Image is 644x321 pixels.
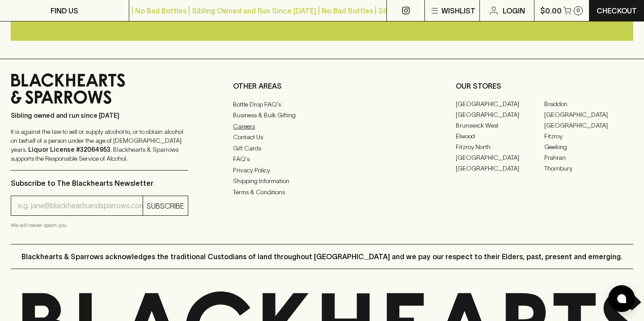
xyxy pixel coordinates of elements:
[233,132,411,142] a: Contact Us
[233,187,411,197] a: Terms & Conditions
[233,110,411,120] a: Business & Bulk Gifting
[544,120,633,131] a: [GEOGRAPHIC_DATA]
[11,127,188,163] p: It is against the law to sell or supply alcohol to, or to obtain alcohol on behalf of a person un...
[233,165,411,175] a: Privacy Policy
[456,81,633,91] p: OUR STORES
[544,98,633,109] a: Braddon
[233,175,411,186] a: Shipping Information
[233,121,411,132] a: Careers
[456,152,545,163] a: [GEOGRAPHIC_DATA]
[11,221,188,230] p: We will never spam you
[11,111,188,120] p: Sibling owned and run since [DATE]
[441,5,475,16] p: Wishlist
[147,201,184,211] p: SUBSCRIBE
[456,141,545,152] a: Fitzroy North
[597,5,637,16] p: Checkout
[503,5,525,16] p: Login
[18,199,143,213] input: e.g. jane@blackheartsandsparrows.com.au
[544,141,633,152] a: Geelong
[540,5,562,16] p: $0.00
[544,163,633,174] a: Thornbury
[544,131,633,141] a: Fitzroy
[617,294,626,303] img: bubble-icon
[233,154,411,164] a: FAQ's
[21,251,623,262] p: Blackhearts & Sparrows acknowledges the traditional Custodians of land throughout [GEOGRAPHIC_DAT...
[11,178,188,188] p: Subscribe to The Blackhearts Newsletter
[233,99,411,110] a: Bottle Drop FAQ's
[456,163,545,174] a: [GEOGRAPHIC_DATA]
[28,146,110,153] strong: Liquor License #32064953
[233,143,411,154] a: Gift Cards
[576,8,580,13] p: 0
[143,196,188,215] button: SUBSCRIBE
[456,131,545,141] a: Elwood
[456,98,545,109] a: [GEOGRAPHIC_DATA]
[51,5,78,16] p: FIND US
[456,109,545,120] a: [GEOGRAPHIC_DATA]
[544,152,633,163] a: Prahran
[544,109,633,120] a: [GEOGRAPHIC_DATA]
[233,81,411,91] p: OTHER AREAS
[456,120,545,131] a: Brunswick West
